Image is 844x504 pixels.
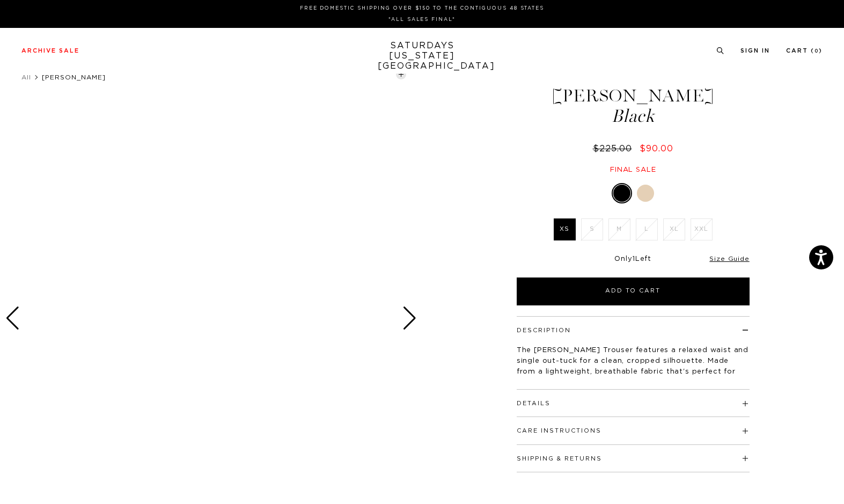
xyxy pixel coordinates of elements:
[517,255,750,264] div: Only Left
[21,48,79,54] a: Archive Sale
[517,327,571,333] button: Description
[740,48,770,54] a: Sign In
[593,144,636,153] del: $225.00
[5,306,20,330] div: Previous slide
[515,165,751,174] div: Final sale
[21,74,31,81] a: All
[786,48,823,54] a: Cart (0)
[709,255,749,262] a: Size Guide
[517,277,750,305] button: Add to Cart
[515,87,751,125] h1: [PERSON_NAME]
[517,456,602,462] button: Shipping & Returns
[814,49,819,54] small: 0
[515,107,751,125] span: Black
[554,218,576,240] label: XS
[517,400,551,406] button: Details
[517,345,750,388] p: The [PERSON_NAME] Trouser features a relaxed waist and single out-tuck for a clean, cropped silho...
[378,41,466,71] a: SATURDAYS[US_STATE][GEOGRAPHIC_DATA]
[633,255,635,262] span: 1
[640,144,673,153] span: $90.00
[517,428,601,434] button: Care Instructions
[26,16,818,24] p: *ALL SALES FINAL*
[26,4,818,12] p: FREE DOMESTIC SHIPPING OVER $150 TO THE CONTIGUOUS 48 STATES
[42,74,106,81] span: [PERSON_NAME]
[402,306,417,330] div: Next slide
